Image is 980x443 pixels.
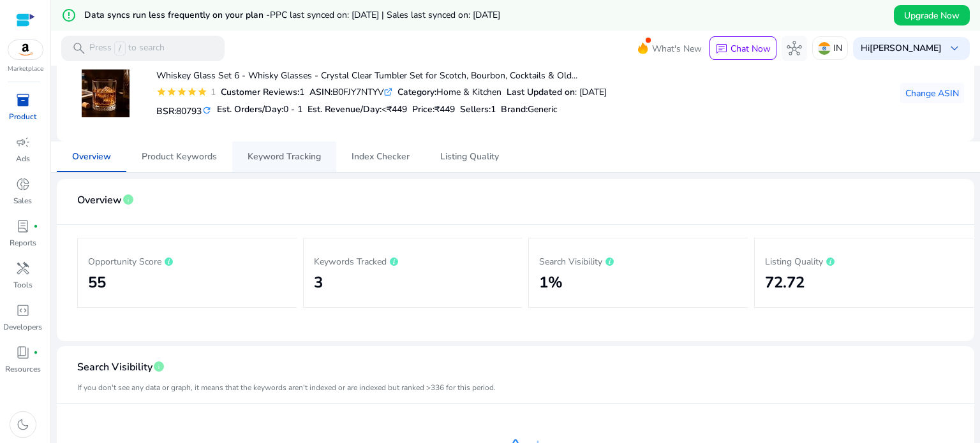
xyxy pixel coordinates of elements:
p: Sales [13,195,32,207]
img: 415iqgFuNrL._SS100_.jpg [82,69,130,117]
b: ASIN: [309,86,332,98]
div: 1 [207,85,216,99]
p: Reports [10,237,36,249]
span: Generic [528,103,558,115]
span: Listing Quality [440,152,499,161]
h2: 72.72 [765,273,963,292]
span: <₹449 [382,103,407,115]
span: chat [715,43,728,55]
span: 1 [491,103,496,115]
mat-icon: star [177,87,187,97]
mat-icon: star [167,87,177,97]
span: info [122,193,135,206]
p: Listing Quality [765,253,963,268]
span: handyman [15,261,31,276]
button: chatChat Now [709,36,776,61]
span: code_blocks [15,303,31,318]
mat-icon: star [187,87,197,97]
span: 0 - 1 [283,103,302,115]
mat-icon: star [197,87,207,97]
span: search [71,41,87,56]
span: Brand [501,103,526,115]
h2: 55 [88,273,286,292]
span: info [152,360,165,373]
div: 1 [221,85,304,99]
b: [PERSON_NAME] [870,42,942,54]
span: Keyword Tracking [248,152,321,161]
b: Customer Reviews: [221,86,299,98]
p: Press to search [89,41,165,55]
button: Change ASIN [900,83,964,103]
span: campaign [15,134,31,150]
img: amazon.svg [8,40,43,59]
span: Overview [77,189,122,212]
p: Developers [3,321,42,333]
h2: 1% [539,273,738,292]
span: Index Checker [352,152,410,161]
span: 80793 [176,105,202,117]
h5: : [501,105,558,115]
button: Upgrade Now [894,5,970,25]
p: Keywords Tracked [314,253,512,268]
span: Change ASIN [905,87,959,100]
p: Tools [13,279,33,291]
span: hub [787,41,802,56]
div: B0FJY7NTYV [309,85,392,99]
h5: Est. Orders/Day: [217,105,302,115]
span: dark_mode [15,417,31,432]
span: lab_profile [15,219,31,234]
span: inventory_2 [15,92,31,108]
span: What's New [652,38,702,60]
span: book_4 [15,345,31,360]
h5: Sellers: [460,105,496,115]
mat-icon: refresh [202,105,212,117]
span: Product Keywords [142,152,217,161]
div: Home & Kitchen [397,85,501,99]
span: Overview [72,152,111,161]
p: Resources [5,363,41,375]
mat-icon: error_outline [61,8,77,23]
p: Search Visibility [539,253,738,268]
div: : [DATE] [507,85,607,99]
span: fiber_manual_record [33,224,38,229]
p: Hi [861,44,942,53]
h4: Whiskey Glass Set 6 - Whisky Glasses - Crystal Clear Tumbler Set for Scotch, Bourbon, Cocktails &... [156,71,607,82]
b: Category: [397,86,436,98]
h5: Price: [412,105,455,115]
p: Opportunity Score [88,253,286,268]
span: donut_small [15,177,31,192]
mat-icon: star [156,87,167,97]
p: Product [9,111,36,122]
span: keyboard_arrow_down [947,41,962,56]
span: PPC last synced on: [DATE] | Sales last synced on: [DATE] [270,9,500,21]
mat-card-subtitle: If you don't see any data or graph, it means that the keywords aren't indexed or are indexed but ... [77,382,496,394]
b: Last Updated on [507,86,575,98]
p: Ads [16,153,30,164]
span: / [114,41,126,55]
h5: BSR: [156,103,212,117]
span: fiber_manual_record [33,350,38,355]
span: Search Visibility [77,356,152,379]
img: in.svg [818,42,831,55]
p: Chat Now [731,43,771,55]
button: hub [782,36,807,61]
h5: Data syncs run less frequently on your plan - [84,10,500,21]
p: IN [833,37,842,59]
p: Marketplace [8,64,43,74]
span: ₹449 [434,103,455,115]
h2: 3 [314,273,512,292]
span: Upgrade Now [904,9,960,22]
h5: Est. Revenue/Day: [308,105,407,115]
